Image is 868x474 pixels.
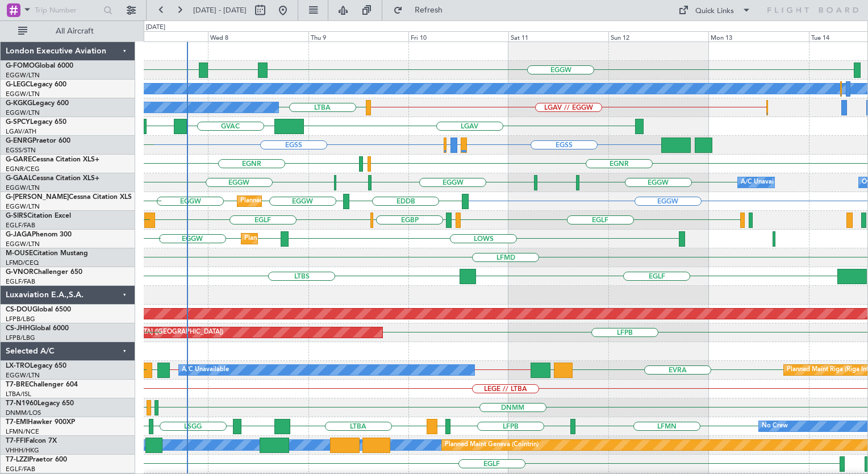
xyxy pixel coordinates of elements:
a: EGGW/LTN [6,109,40,117]
a: EGSS/STN [6,146,36,155]
a: EGLF/FAB [6,465,35,473]
a: G-VNORChallenger 650 [6,269,82,276]
input: Trip Number [35,2,100,19]
a: VHHH/HKG [6,446,39,455]
a: LFMN/NCE [6,427,39,436]
a: LFPB/LBG [6,334,35,342]
a: EGGW/LTN [6,202,40,211]
span: G-LEGC [6,81,30,88]
span: All Aircraft [30,27,120,35]
span: G-JAGA [6,231,32,238]
a: T7-FFIFalcon 7X [6,438,57,444]
span: CS-DOU [6,306,32,313]
a: EGGW/LTN [6,90,40,98]
div: A/C Unavailable [182,361,229,379]
span: T7-N1960 [6,400,37,407]
div: Planned Maint [GEOGRAPHIC_DATA] ([GEOGRAPHIC_DATA]) [240,193,419,210]
span: T7-FFI [6,438,26,444]
a: G-KGKGLegacy 600 [6,100,69,107]
button: All Aircraft [12,22,123,40]
a: EGGW/LTN [6,184,40,192]
span: M-OUSE [6,250,33,257]
a: G-SIRSCitation Excel [6,213,71,219]
a: EGLF/FAB [6,221,35,230]
a: LTBA/ISL [6,390,31,398]
a: EGGW/LTN [6,371,40,380]
span: [DATE] - [DATE] [193,5,247,15]
span: G-[PERSON_NAME] [6,194,69,201]
a: G-GARECessna Citation XLS+ [6,156,99,163]
span: T7-BRE [6,381,29,388]
a: LFPB/LBG [6,315,35,323]
a: EGLF/FAB [6,277,35,286]
div: Sat 11 [508,31,608,41]
span: CS-JHH [6,325,30,332]
a: DNMM/LOS [6,409,41,417]
span: G-FOMO [6,63,35,69]
a: T7-BREChallenger 604 [6,381,78,388]
a: LFMD/CEQ [6,259,39,267]
span: T7-LZZI [6,456,29,463]
span: G-VNOR [6,269,34,276]
span: G-GARE [6,156,32,163]
a: LX-TROLegacy 650 [6,363,66,369]
span: G-GAAL [6,175,32,182]
div: Mon 13 [708,31,808,41]
a: G-JAGAPhenom 300 [6,231,72,238]
a: EGGW/LTN [6,71,40,80]
a: LGAV/ATH [6,127,36,136]
div: Sun 12 [608,31,708,41]
div: Wed 8 [208,31,308,41]
a: T7-LZZIPraetor 600 [6,456,67,463]
span: G-ENRG [6,138,32,144]
a: G-[PERSON_NAME]Cessna Citation XLS [6,194,132,201]
div: No Crew [762,418,788,435]
a: G-GAALCessna Citation XLS+ [6,175,99,182]
span: G-KGKG [6,100,32,107]
a: M-OUSECitation Mustang [6,250,88,257]
div: Quick Links [695,6,734,17]
span: Refresh [405,6,453,14]
a: CS-DOUGlobal 6500 [6,306,71,313]
a: EGNR/CEG [6,165,40,173]
span: LX-TRO [6,363,30,369]
a: T7-N1960Legacy 650 [6,400,74,407]
a: G-ENRGPraetor 600 [6,138,70,144]
button: Quick Links [673,1,757,19]
a: EGGW/LTN [6,240,40,248]
span: G-SPCY [6,119,30,126]
div: [DATE] [146,23,165,32]
a: G-LEGCLegacy 600 [6,81,66,88]
button: Refresh [388,1,456,19]
a: G-FOMOGlobal 6000 [6,63,73,69]
div: Planned Maint [GEOGRAPHIC_DATA] ([GEOGRAPHIC_DATA]) [244,230,423,247]
a: G-SPCYLegacy 650 [6,119,66,126]
a: T7-EMIHawker 900XP [6,419,75,426]
div: Planned Maint Geneva (Cointrin) [445,436,539,454]
div: Thu 9 [308,31,408,41]
div: A/C Unavailable [741,174,788,191]
div: Fri 10 [408,31,508,41]
span: T7-EMI [6,419,28,426]
span: G-SIRS [6,213,27,219]
a: CS-JHHGlobal 6000 [6,325,69,332]
div: Tue 7 [108,31,208,41]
